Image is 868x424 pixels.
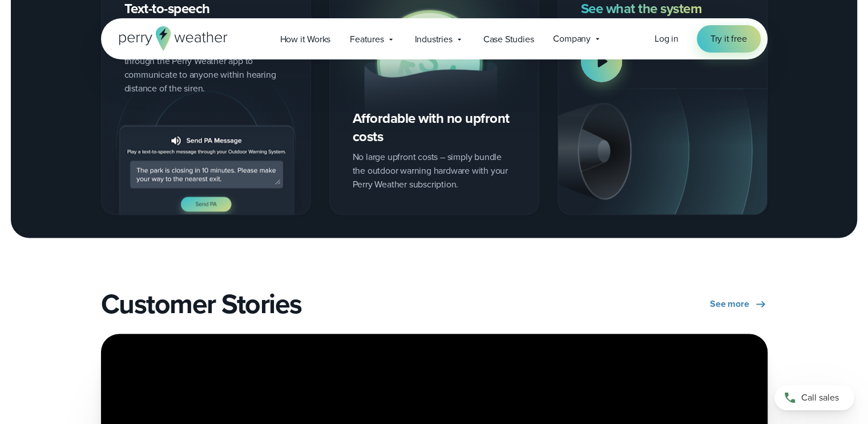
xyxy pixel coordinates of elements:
[710,297,767,311] a: See more
[101,288,427,320] h2: Customer Stories
[655,32,679,46] a: Log in
[474,27,544,51] a: Case Studies
[271,27,341,51] a: How it Works
[801,391,839,405] span: Call sales
[553,32,591,46] span: Company
[697,25,761,53] a: Try it free
[710,32,747,46] span: Try it free
[774,385,854,410] a: Call sales
[350,33,383,46] span: Features
[280,33,331,46] span: How it Works
[415,33,453,46] span: Industries
[710,297,749,311] span: See more
[655,32,679,45] span: Log in
[483,33,534,46] span: Case Studies
[558,89,767,214] img: outdoor warning system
